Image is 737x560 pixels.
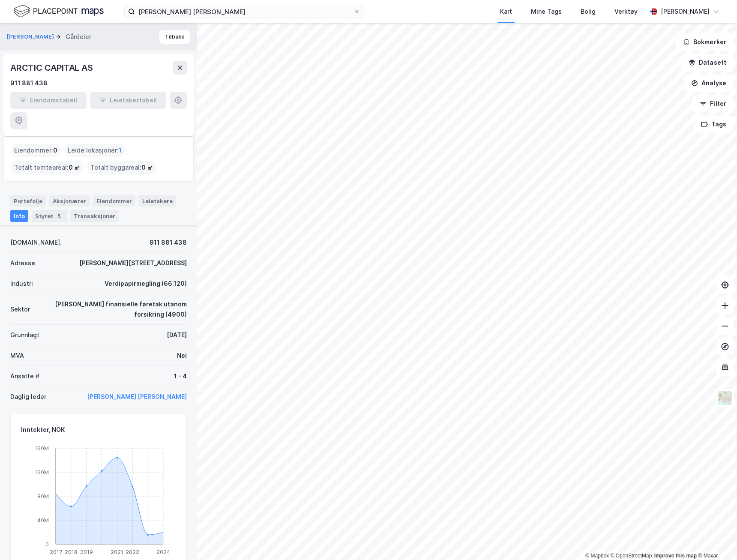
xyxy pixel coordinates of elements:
div: Grunnlagt [10,330,39,340]
div: Ansatte # [10,371,39,381]
span: 0 ㎡ [69,162,80,173]
span: 0 [53,145,57,156]
div: 911 881 438 [150,237,187,248]
div: [PERSON_NAME] [661,6,710,17]
div: Kart [500,6,512,17]
button: Datasett [681,54,734,71]
div: Eiendommer [93,195,135,207]
a: Improve this map [654,553,697,559]
div: Styret [32,210,67,222]
tspan: 2022 [126,548,139,555]
div: Mine Tags [531,6,562,17]
div: Aksjonærer [49,195,90,207]
div: Leide lokasjoner : [64,144,125,157]
div: Industri [10,279,33,289]
tspan: 2021 [111,548,123,555]
a: OpenStreetMap [611,553,652,559]
div: Eiendommer : [11,144,61,157]
a: Mapbox [585,553,609,559]
button: Analyse [684,75,734,92]
div: Info [10,210,28,222]
tspan: 0 [45,541,49,548]
button: [PERSON_NAME] [7,33,56,41]
div: Kontrollprogram for chat [694,519,737,560]
div: [DOMAIN_NAME]. [10,237,62,248]
div: Nei [177,350,187,361]
input: Søk på adresse, matrikkel, gårdeiere, leietakere eller personer [135,5,354,18]
div: Inntekter, NOK [21,425,65,435]
tspan: 2024 [156,548,170,555]
span: 0 ㎡ [141,162,153,173]
div: ARCTIC CAPITAL AS [10,61,95,75]
div: Portefølje [10,195,46,207]
tspan: 2017 [50,548,62,555]
div: Totalt byggareal : [87,161,156,174]
div: Transaksjoner [70,210,119,222]
tspan: 160M [35,445,49,452]
div: Gårdeier [66,32,91,42]
div: Sektor [10,304,30,314]
div: Totalt tomteareal : [11,161,84,174]
button: Tilbake [159,30,190,44]
div: 1 - 4 [174,371,187,381]
div: 911 881 438 [10,78,48,88]
tspan: 40M [37,517,49,524]
div: Leietakere [139,195,176,207]
div: Daglig leder [10,392,46,402]
div: [PERSON_NAME] finansielle føretak utanom forsikring (4900) [40,299,187,320]
div: Verktøy [614,6,638,17]
span: 1 [119,145,122,156]
button: Tags [694,116,734,133]
div: Bolig [581,6,596,17]
iframe: Chat Widget [694,519,737,560]
tspan: 80M [37,493,49,500]
div: Adresse [10,258,35,268]
button: Filter [692,95,734,112]
div: [PERSON_NAME][STREET_ADDRESS] [79,258,187,268]
tspan: 2018 [65,548,78,555]
div: [DATE] [167,330,187,340]
img: logo.f888ab2527a4732fd821a326f86c7f29.svg [14,4,104,19]
tspan: 120M [35,469,49,476]
button: Bokmerker [676,33,734,51]
div: MVA [10,350,24,361]
div: Verdipapirmegling (66.120) [105,279,187,289]
img: Z [717,390,733,406]
div: 5 [55,212,63,220]
tspan: 2019 [80,548,93,555]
